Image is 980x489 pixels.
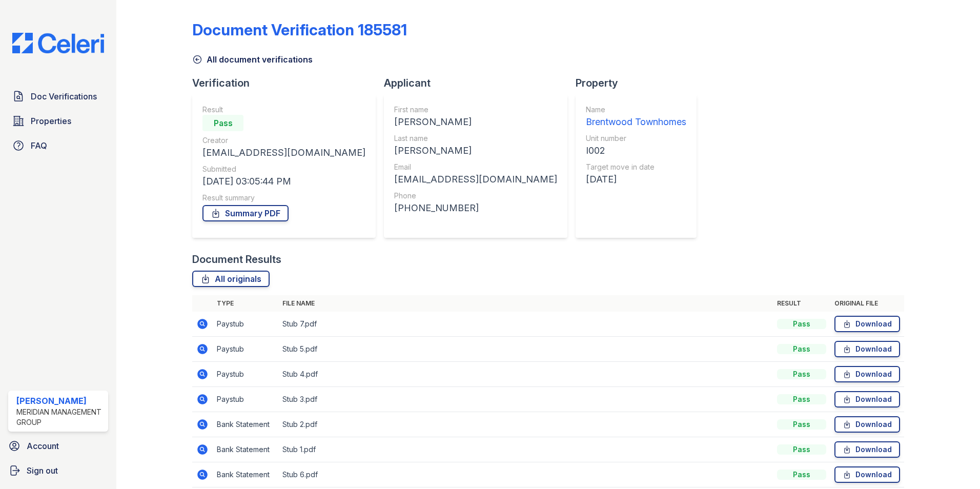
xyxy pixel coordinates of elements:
[192,21,407,39] div: Document Verification 185581
[777,444,826,455] div: Pass
[202,135,365,146] div: Creator
[394,105,557,115] div: First name
[27,464,58,477] span: Sign out
[202,105,365,115] div: Result
[777,369,826,379] div: Pass
[278,312,773,337] td: Stub 7.pdf
[192,271,270,287] a: All originals
[278,337,773,362] td: Stub 5.pdf
[31,139,47,152] span: FAQ
[213,437,278,462] td: Bank Statement
[394,162,557,172] div: Email
[202,146,365,160] div: [EMAIL_ADDRESS][DOMAIN_NAME]
[586,172,686,187] div: [DATE]
[834,416,900,433] a: Download
[834,441,900,458] a: Download
[8,86,108,107] a: Doc Verifications
[4,33,112,53] img: CE_Logo_Blue-a8612792a0a2168367f1c8372b55b34899dd931a85d93a1a3d3e32e68fde9ad4.png
[394,201,557,215] div: [PHONE_NUMBER]
[394,191,557,201] div: Phone
[202,205,289,221] a: Summary PDF
[213,312,278,337] td: Paystub
[192,76,384,90] div: Verification
[777,419,826,430] div: Pass
[31,90,97,103] span: Doc Verifications
[586,162,686,172] div: Target move in date
[834,391,900,407] a: Download
[31,115,71,127] span: Properties
[394,133,557,144] div: Last name
[777,344,826,354] div: Pass
[8,111,108,131] a: Properties
[213,295,278,312] th: Type
[4,436,112,456] a: Account
[586,105,686,129] a: Name Brentwood Townhomes
[8,135,108,156] a: FAQ
[830,295,904,312] th: Original file
[834,341,900,357] a: Download
[202,174,365,189] div: [DATE] 03:05:44 PM
[586,144,686,158] div: I002
[213,412,278,437] td: Bank Statement
[586,115,686,129] div: Brentwood Townhomes
[202,193,365,203] div: Result summary
[384,76,576,90] div: Applicant
[777,394,826,404] div: Pass
[213,462,278,487] td: Bank Statement
[394,144,557,158] div: [PERSON_NAME]
[16,395,104,407] div: [PERSON_NAME]
[394,115,557,129] div: [PERSON_NAME]
[192,53,313,66] a: All document verifications
[192,252,281,267] div: Document Results
[202,164,365,174] div: Submitted
[278,462,773,487] td: Stub 6.pdf
[834,466,900,483] a: Download
[27,440,59,452] span: Account
[278,295,773,312] th: File name
[576,76,705,90] div: Property
[213,362,278,387] td: Paystub
[773,295,830,312] th: Result
[586,105,686,115] div: Name
[278,437,773,462] td: Stub 1.pdf
[834,366,900,382] a: Download
[278,362,773,387] td: Stub 4.pdf
[213,337,278,362] td: Paystub
[278,387,773,412] td: Stub 3.pdf
[278,412,773,437] td: Stub 2.pdf
[777,319,826,329] div: Pass
[4,460,112,481] a: Sign out
[202,115,243,131] div: Pass
[834,316,900,332] a: Download
[586,133,686,144] div: Unit number
[394,172,557,187] div: [EMAIL_ADDRESS][DOMAIN_NAME]
[16,407,104,427] div: Meridian Management Group
[213,387,278,412] td: Paystub
[777,470,826,480] div: Pass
